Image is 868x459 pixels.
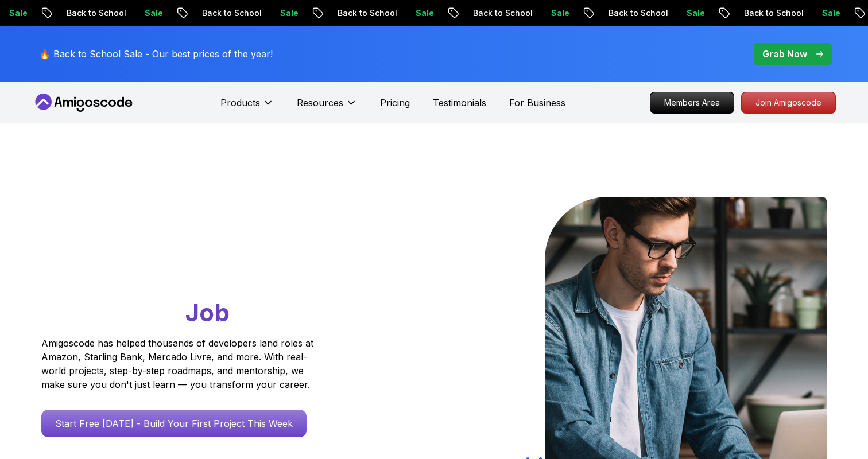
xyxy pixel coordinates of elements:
p: Products [220,96,260,110]
a: Join Amigoscode [741,92,836,114]
p: Sale [675,7,711,19]
p: Grab Now [762,47,807,61]
span: Job [185,298,230,327]
p: Join Amigoscode [742,92,835,113]
button: Products [220,96,274,119]
p: Members Area [650,92,734,113]
p: Sale [539,7,576,19]
a: Pricing [380,96,410,110]
p: Resources [297,96,343,110]
h1: Go From Learning to Hired: Master Java, Spring Boot & Cloud Skills That Get You the [41,197,358,329]
p: Back to School [461,7,539,19]
a: For Business [509,96,565,110]
p: Amigoscode has helped thousands of developers land roles at Amazon, Starling Bank, Mercado Livre,... [41,336,317,391]
p: Back to School [325,7,404,19]
a: Members Area [650,92,734,114]
a: Start Free [DATE] - Build Your First Project This Week [41,410,307,437]
p: Back to School [732,7,810,19]
button: Resources [297,96,357,119]
p: 🔥 Back to School Sale - Our best prices of the year! [39,47,273,61]
p: Back to School [190,7,268,19]
p: Sale [404,7,440,19]
p: Sale [268,7,305,19]
p: Sale [810,7,847,19]
a: Testimonials [433,96,486,110]
p: Back to School [55,7,133,19]
p: Sale [133,7,169,19]
p: Back to School [596,7,675,19]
